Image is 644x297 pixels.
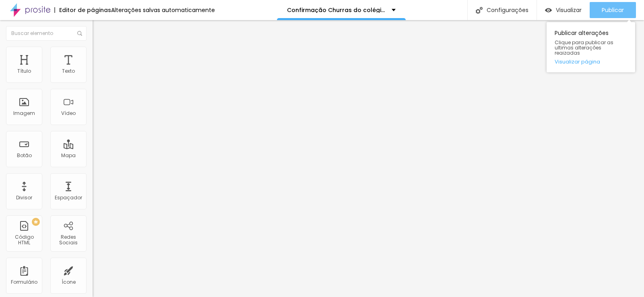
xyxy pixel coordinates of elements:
div: Publicar alterações [547,22,635,72]
div: Vídeo [61,111,76,116]
div: Divisor [16,195,32,201]
div: Mapa [61,153,76,158]
span: Publicar [602,7,624,13]
iframe: Editor [93,20,644,297]
button: Visualizar [537,2,590,18]
div: Editor de páginas [54,7,111,13]
div: Ícone [62,279,76,285]
img: Icone [77,31,82,36]
div: Alterações salvas automaticamente [111,7,215,13]
div: Botão [17,153,32,158]
img: Icone [476,7,483,14]
div: Redes Sociais [52,234,84,246]
p: Confirmação Churras do colégio fenix medio turma 2025 [287,7,386,13]
div: Espaçador [55,195,82,201]
img: view-1.svg [545,7,552,14]
span: Visualizar [556,7,582,13]
input: Buscar elemento [6,26,87,41]
div: Título [17,68,31,74]
div: Texto [62,68,75,74]
div: Código HTML [8,234,40,246]
span: Clique para publicar as ultimas alterações reaizadas [555,40,627,56]
button: Publicar [590,2,636,18]
a: Visualizar página [555,59,627,64]
div: Imagem [13,111,35,116]
div: Formulário [11,279,37,285]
